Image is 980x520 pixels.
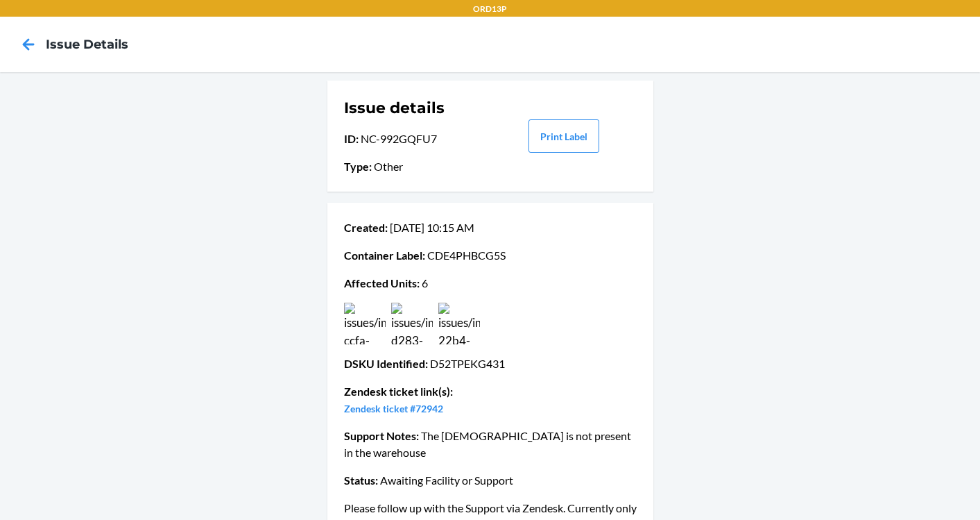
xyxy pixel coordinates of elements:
[344,303,386,344] img: issues/images/401b2d36-ccfa-40b8-b11b-e4be4555254c.jpg
[344,158,489,175] p: Other
[344,428,637,461] p: The [DEMOGRAPHIC_DATA] is not present in the warehouse
[344,473,378,487] span: Status :
[344,132,359,145] span: ID :
[344,472,637,489] p: Awaiting Facility or Support
[344,429,419,442] span: Support Notes :
[344,97,489,119] h1: Issue details
[344,276,420,290] span: Affected Units :
[528,119,599,153] button: Print Label
[344,275,637,292] p: 6
[438,303,480,344] img: issues/images/0ec687d2-22b4-4a97-9786-18524474a6e3.jpg
[344,160,372,173] span: Type :
[344,385,453,398] span: Zendesk ticket link(s) :
[344,221,388,234] span: Created :
[391,303,433,344] img: issues/images/978ca191-d283-462c-982c-53799383e739.jpg
[344,247,637,264] p: CDE4PHBCG5S
[344,403,443,414] a: Zendesk ticket #72942
[473,3,507,15] p: ORD13P
[46,35,128,53] h4: Issue details
[344,357,428,370] span: DSKU Identified :
[344,131,489,147] p: NC-992GQFU7
[344,249,425,262] span: Container Label :
[344,355,637,372] p: D52TPEKG431
[344,219,637,236] p: [DATE] 10:15 AM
